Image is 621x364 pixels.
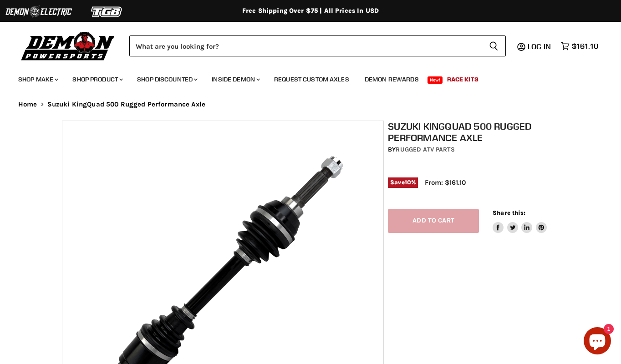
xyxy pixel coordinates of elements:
[358,70,426,89] a: Demon Rewards
[73,3,141,20] img: TGB Logo 2
[428,76,443,84] span: New!
[572,42,598,51] span: $161.10
[388,145,563,155] div: by
[205,70,265,89] a: Inside Demon
[556,40,603,53] a: $161.10
[581,327,614,357] inbox-online-store-chat: Shopify online store chat
[11,70,64,89] a: Shop Make
[11,66,596,89] ul: Main menu
[130,70,203,89] a: Shop Discounted
[482,35,506,56] button: Search
[425,178,466,187] span: From: $161.10
[129,35,506,56] form: Product
[524,42,556,51] a: Log in
[440,70,485,89] a: Race Kits
[388,121,563,143] h1: Suzuki KingQuad 500 Rugged Performance Axle
[129,35,482,56] input: Search
[5,3,73,20] img: Demon Electric Logo 2
[493,209,525,216] span: Share this:
[18,30,118,62] img: Demon Powersports
[66,70,128,89] a: Shop Product
[396,146,454,153] a: Rugged ATV Parts
[388,177,418,187] span: Save %
[18,101,37,108] a: Home
[528,42,551,51] span: Log in
[405,179,411,186] span: 10
[47,101,205,108] span: Suzuki KingQuad 500 Rugged Performance Axle
[493,209,547,233] aside: Share this:
[267,70,356,89] a: Request Custom Axles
